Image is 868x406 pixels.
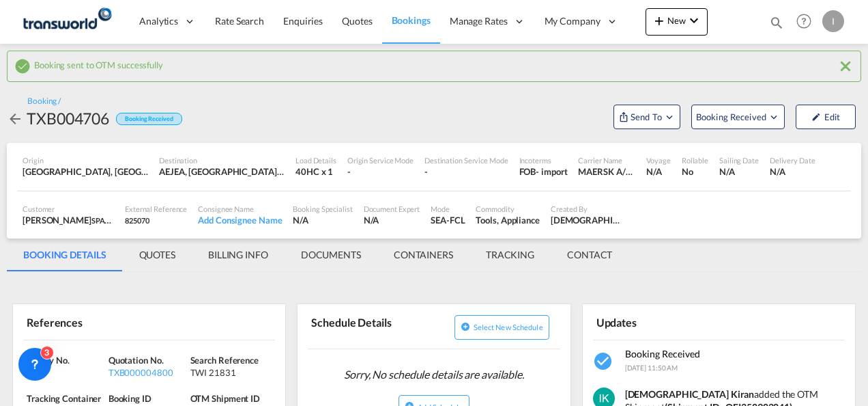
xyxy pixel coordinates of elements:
span: Booking sent to OTM successfully [34,56,163,70]
div: Delivery Date [770,155,815,165]
div: Origin Service Mode [347,155,414,165]
div: N/A [27,366,105,379]
md-icon: icon-plus-circle [461,322,470,331]
md-icon: icon-chevron-down [686,12,702,29]
div: - [347,165,414,178]
div: Voyage [646,155,670,165]
div: 40HC x 1 [295,165,336,178]
div: TWI 21831 [190,366,269,379]
span: Quotes [342,15,372,27]
div: N/A [646,165,670,178]
div: Add Consignee Name [198,214,282,226]
div: AEJEA, Jebel Ali, United Arab Emirates, Middle East, Middle East [159,165,285,178]
div: icon-arrow-left [7,107,27,129]
div: Booking Received [116,113,182,126]
button: icon-plus-circleSelect new schedule [454,315,549,340]
md-icon: icon-checkbox-marked-circle [593,351,615,373]
div: Load Details [295,155,336,165]
div: FOB [519,165,536,178]
div: Rollable [682,155,708,165]
div: Schedule Details [308,310,431,343]
md-icon: icon-pencil [811,112,821,122]
span: Sorry, No schedule details are available. [338,362,530,388]
span: [DATE] 11:50 AM [625,364,678,372]
div: Origin [23,155,148,165]
div: [PERSON_NAME] [23,214,114,226]
div: icon-magnify [769,15,784,36]
span: Booking ID [108,393,151,404]
div: External Reference [125,204,187,214]
div: N/A [364,214,420,226]
span: Rate Search [215,15,264,27]
span: OTM Shipment ID [190,393,261,404]
md-icon: icon-arrow-left [7,111,23,127]
div: Sailing Date [719,155,759,165]
div: Help [792,10,822,34]
div: N/A [719,165,759,178]
button: icon-plus 400-fgNewicon-chevron-down [646,8,708,36]
div: References [23,310,147,334]
md-icon: icon-plus 400-fg [651,12,667,29]
div: Mode [431,204,465,214]
span: SPACEWELL INTERIORS LLC [91,215,187,226]
span: New [651,15,702,26]
span: Send To [629,110,663,124]
div: Booking Specialist [293,204,352,214]
md-tab-item: BOOKING DETAILS [7,239,123,271]
md-tab-item: BILLING INFO [192,239,285,271]
div: Incoterms [519,155,568,165]
span: Tracking Container [27,393,101,404]
button: Open demo menu [691,105,785,129]
div: Customer [23,204,114,214]
button: Open demo menu [613,105,680,129]
div: - [424,165,508,178]
strong: [DEMOGRAPHIC_DATA] Kiran [625,388,755,400]
div: No [682,165,708,178]
md-tab-item: TRACKING [469,239,551,271]
div: Document Expert [364,204,420,214]
md-icon: icon-checkbox-marked-circle [14,58,31,75]
span: Search Reference [190,355,259,366]
div: Commodity [476,204,539,214]
md-tab-item: CONTACT [551,239,628,271]
div: Consignee Name [198,204,282,214]
span: 825070 [125,216,149,225]
div: Booking / [27,96,61,107]
md-pagination-wrapper: Use the left and right arrow keys to navigate between tabs [7,239,628,271]
span: Inquiry No. [27,355,70,366]
md-tab-item: DOCUMENTS [285,239,377,271]
md-tab-item: CONTAINERS [377,239,469,271]
span: My Company [545,14,601,28]
div: Irishi Kiran [551,214,622,226]
div: N/A [293,214,352,226]
div: N/A [770,165,815,178]
div: Updates [593,310,717,334]
span: Booking Received [625,348,700,360]
md-icon: icon-magnify [769,15,784,30]
div: TXB004706 [27,107,109,129]
span: Booking Received [696,110,768,124]
span: Select new schedule [474,323,543,331]
div: I [822,10,844,32]
div: Tools, Appliance [476,214,539,226]
span: Bookings [392,14,431,26]
span: Quotation No. [108,355,164,366]
div: Created By [551,204,622,214]
md-icon: icon-close [837,58,854,75]
div: Destination Service Mode [424,155,508,165]
button: icon-pencilEdit [796,105,856,129]
div: Carrier Name [578,155,635,165]
div: SEA-FCL [431,214,465,226]
md-tab-item: QUOTES [123,239,192,271]
img: f753ae806dec11f0841701cdfdf085c0.png [20,6,113,37]
span: Help [792,10,815,33]
div: - import [536,165,567,178]
span: Manage Rates [450,14,508,28]
div: CNSHA, Shanghai, China, Greater China & Far East Asia, Asia Pacific [23,165,148,178]
span: Enquiries [283,15,323,27]
div: Destination [159,155,285,165]
span: Analytics [139,14,178,28]
div: MAERSK A/S / TDWC-DUBAI [578,165,635,178]
div: TXB000004800 [108,366,187,379]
